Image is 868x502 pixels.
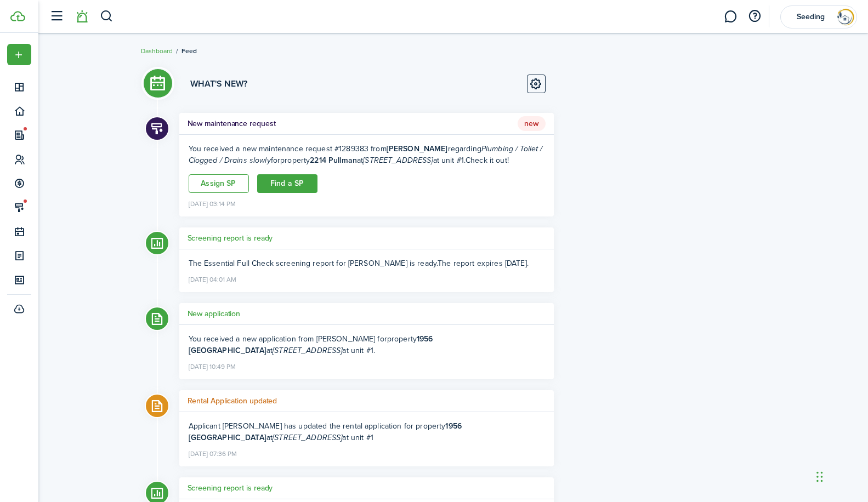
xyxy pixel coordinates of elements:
[189,358,236,373] time: [DATE] 10:49 PM
[189,196,236,210] time: [DATE] 03:14 PM
[189,258,529,269] ng-component: The Essential Full Check screening report for [PERSON_NAME] is ready. The report expires [DATE].
[310,155,357,166] b: 2214 Pullman
[188,118,276,129] h5: New maintenance request
[813,449,868,502] iframe: To enrich screen reader interactions, please activate Accessibility in Grammarly extension settings
[280,155,466,166] span: property at at unit #1.
[273,432,342,443] i: [STREET_ADDRESS]
[188,232,273,244] h5: Screening report is ready
[387,143,448,155] b: [PERSON_NAME]
[100,7,114,26] button: Search
[745,7,764,26] button: Open resource center
[189,143,543,166] i: Plumbing / Toilet / Clogged / Drains slowly
[189,333,544,356] div: You received a new application from [PERSON_NAME] for .
[189,446,237,460] time: [DATE] 07:36 PM
[257,174,317,193] a: Find a SP
[7,44,31,65] button: Open menu
[189,271,236,286] time: [DATE] 04:01 AM
[189,333,433,356] b: 1956 [GEOGRAPHIC_DATA]
[813,449,868,502] div: Chat Widget
[788,13,832,21] span: Seeding
[189,143,544,193] ng-component: You received a new maintenance request #1289383 from regarding for Check it out!
[837,8,854,26] img: Seeding
[188,395,277,407] h5: Rental Application updated
[190,77,247,90] h3: What's new?
[273,345,342,356] i: [STREET_ADDRESS]
[363,155,433,166] i: [STREET_ADDRESS]
[189,420,462,443] span: Applicant [PERSON_NAME] has updated the rental application for property at at unit #1
[189,333,433,356] span: property at at unit #1
[816,460,823,493] div: Drag
[141,46,173,56] a: Dashboard
[10,11,25,21] img: TenantCloud
[46,6,67,27] button: Open sidebar
[188,482,273,494] h5: Screening report is ready
[720,3,741,31] a: Messaging
[188,308,241,320] h5: New application
[189,174,249,193] a: Assign SP
[189,420,462,443] b: 1956 [GEOGRAPHIC_DATA]
[518,116,546,132] span: New
[181,46,197,56] span: Feed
